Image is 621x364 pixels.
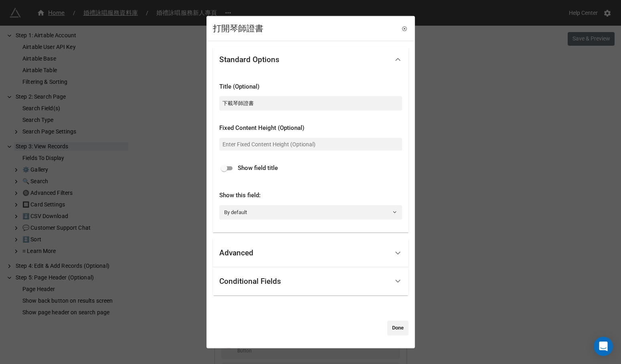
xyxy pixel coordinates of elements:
input: Enter Fixed Content Height (Optional) [219,138,402,151]
div: 打開琴師證書 [213,22,263,35]
input: Enter Title (Optional) [219,96,402,111]
a: By default [219,205,402,219]
div: Conditional Fields [213,267,409,295]
div: Open Intercom Messenger [594,337,613,356]
div: Advanced [219,249,253,257]
a: Done [387,321,409,335]
div: Standard Options [219,55,279,63]
div: Advanced [213,239,409,267]
div: Fixed Content Height (Optional) [219,123,402,133]
div: Show this field: [219,191,402,200]
span: Show field title [238,164,278,173]
div: Standard Options [213,47,409,72]
div: Conditional Fields [219,277,281,285]
div: Title (Optional) [219,82,402,91]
